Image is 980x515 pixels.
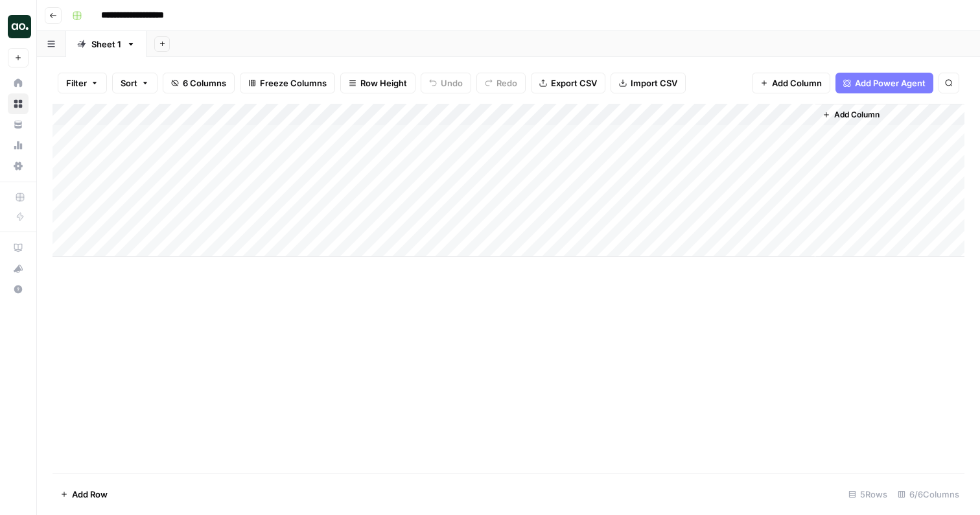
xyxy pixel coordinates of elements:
[8,10,29,43] button: Workspace: Zoe Jessup
[892,484,964,505] div: 6/6 Columns
[8,114,29,135] a: Your Data
[531,73,605,93] button: Export CSV
[421,73,471,93] button: Undo
[8,279,29,300] button: Help + Support
[360,77,407,90] span: Row Height
[112,73,157,93] button: Sort
[835,73,933,93] button: Add Power Agent
[843,484,892,505] div: 5 Rows
[66,31,146,57] a: Sheet 1
[611,73,686,93] button: Import CSV
[66,77,87,90] span: Filter
[8,259,28,278] div: What's new?
[163,73,235,93] button: 6 Columns
[8,93,29,114] a: Browse
[8,15,31,38] img: Zoe Jessup Logo
[72,488,108,501] span: Add Row
[834,109,880,121] span: Add Column
[496,77,517,90] span: Redo
[476,73,526,93] button: Redo
[340,73,415,93] button: Row Height
[8,156,29,176] a: Settings
[8,237,29,258] a: AirOps Academy
[631,77,677,90] span: Import CSV
[183,77,226,90] span: 6 Columns
[752,73,830,93] button: Add Column
[772,77,822,90] span: Add Column
[91,38,121,51] div: Sheet 1
[8,135,29,156] a: Usage
[58,73,107,93] button: Filter
[855,77,926,90] span: Add Power Agent
[121,77,137,90] span: Sort
[260,77,327,90] span: Freeze Columns
[52,484,115,505] button: Add Row
[817,106,885,123] button: Add Column
[441,77,463,90] span: Undo
[8,258,29,279] button: What's new?
[240,73,335,93] button: Freeze Columns
[8,73,29,93] a: Home
[551,77,597,90] span: Export CSV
